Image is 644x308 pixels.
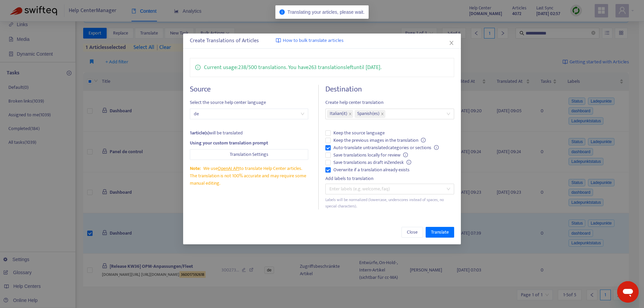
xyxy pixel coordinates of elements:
span: Translation Settings [230,151,268,158]
iframe: Schaltfläche zum Öffnen des Messaging-Fensters [617,281,639,303]
span: info-circle [279,9,285,15]
span: info-circle [195,63,201,70]
span: Close [407,229,418,236]
div: Using your custom translation prompt [190,139,308,147]
div: Create Translations of Articles [190,37,454,45]
span: Keep the source language [331,129,387,137]
span: Note: [190,165,201,172]
div: We use to translate Help Center articles. The translation is not 100% accurate and may require so... [190,165,308,187]
span: How to bulk translate articles [283,37,343,45]
span: Create help center translation [325,99,454,106]
span: info-circle [407,160,411,165]
div: will be translated [190,129,308,137]
span: close [449,40,454,46]
button: Translation Settings [190,149,308,160]
img: image-link [276,38,281,43]
button: Translate [426,227,454,238]
span: Overwrite if a translation already exists [331,166,412,174]
span: info-circle [403,152,408,157]
span: Select the source help center language [190,99,308,106]
div: Labels will be normalized (lowercase, underscores instead of spaces, no special characters). [325,197,454,209]
span: info-circle [421,138,426,142]
span: close [381,112,384,116]
span: Keep the previous images in the translation [331,137,428,144]
span: Auto-translate untranslated categories or sections [331,144,441,151]
p: Current usage: 238 / 500 translations . You have 263 translations left until [DATE] . [204,63,381,72]
a: OpenAI API [218,165,239,172]
h4: Destination [325,85,454,94]
strong: 1 article(s) [190,129,209,137]
span: Save translations locally for review [331,151,411,159]
span: Translate [431,229,449,236]
button: Close [401,227,423,238]
span: Spanish ( es ) [357,110,379,118]
span: Italian ( it ) [330,110,347,118]
h4: Source [190,85,308,94]
span: de [194,109,304,119]
span: close [348,112,352,116]
div: Add labels to translation [325,175,454,182]
button: Close [448,39,455,47]
span: Save translations as draft in Zendesk [331,159,414,166]
span: info-circle [434,145,439,150]
a: How to bulk translate articles [276,37,343,45]
span: Translating your articles, please wait. [287,9,365,15]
